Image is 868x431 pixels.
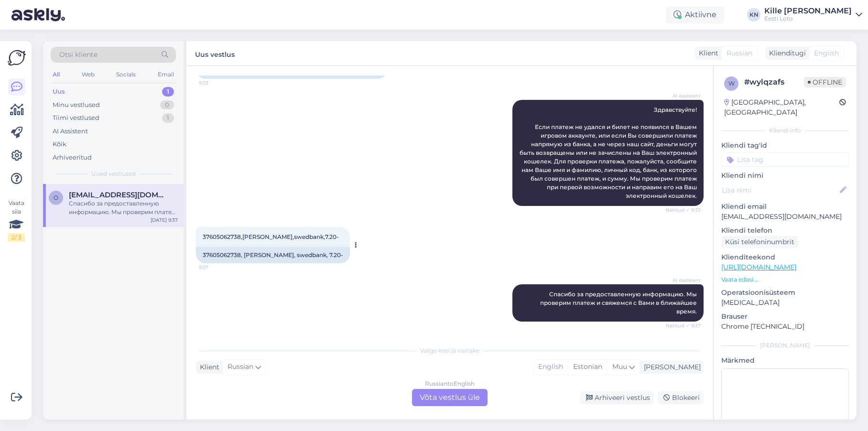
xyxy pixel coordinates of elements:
[814,48,839,58] span: English
[721,202,849,212] p: Kliendi email
[53,140,66,149] div: Kõik
[8,49,26,67] img: Askly Logo
[721,236,798,248] div: Küsi telefoninumbrit
[722,185,838,195] input: Lisa nimi
[764,7,862,22] a: Kille [PERSON_NAME]Eesti Loto
[199,79,235,86] span: 9:33
[764,7,852,15] div: Kille [PERSON_NAME]
[151,216,178,224] div: [DATE] 9:37
[728,80,735,87] span: w
[53,87,65,97] div: Uus
[665,206,701,214] span: Nähtud ✓ 9:33
[162,87,174,97] div: 1
[54,194,58,201] span: o
[199,264,235,271] span: 9:37
[727,48,752,58] span: Russian
[612,362,627,371] span: Muu
[665,92,701,99] span: AI Assistent
[114,68,138,81] div: Socials
[53,100,100,110] div: Minu vestlused
[640,362,701,372] div: [PERSON_NAME]
[228,362,253,372] span: Russian
[540,291,698,315] span: Спасибо за предоставленную информацию. Мы проверим платеж и свяжемся с Вами в ближайшее время.
[721,226,849,236] p: Kliendi telefon
[721,322,849,332] p: Chrome [TECHNICAL_ID]
[666,6,724,23] div: Aktiivne
[425,379,475,388] div: Russian to English
[91,170,136,178] span: Uued vestlused
[721,298,849,308] p: [MEDICAL_DATA]
[520,106,698,199] span: Здравствуйте! Если платеж не удался и билет не появился в Вашем игровом аккаунте, или если Вы сов...
[203,233,339,240] span: 37605062738,[PERSON_NAME],swedbank,7.20-
[721,140,849,151] p: Kliendi tag'id
[69,199,178,216] div: Спасибо за предоставленную информацию. Мы проверим платеж и свяжемся с Вами в ближайшее время.
[721,275,849,284] p: Vaata edasi ...
[195,47,235,60] label: Uus vestlus
[80,68,97,81] div: Web
[721,212,849,222] p: [EMAIL_ADDRESS][DOMAIN_NAME]
[765,48,806,58] div: Klienditugi
[764,15,852,22] div: Eesti Loto
[53,153,92,162] div: Arhiveeritud
[721,263,796,271] a: [URL][DOMAIN_NAME]
[8,199,25,242] div: Vaata siia
[721,356,849,366] p: Märkmed
[196,247,350,263] div: 37605062738, [PERSON_NAME], swedbank, 7.20-
[156,68,176,81] div: Email
[412,389,488,406] div: Võta vestlus üle
[533,360,568,374] div: English
[160,100,174,110] div: 0
[744,76,804,88] div: # wylqzafs
[665,277,701,284] span: AI Assistent
[721,126,849,135] div: Kliendi info
[59,50,98,60] span: Otsi kliente
[721,171,849,181] p: Kliendi nimi
[53,127,88,136] div: AI Assistent
[568,360,607,374] div: Estonian
[69,191,168,199] span: ofokin1@gmail.com
[804,77,846,87] span: Offline
[162,113,174,123] div: 1
[721,252,849,262] p: Klienditeekond
[8,233,25,242] div: 2 / 3
[721,152,849,167] input: Lisa tag
[53,113,99,123] div: Tiimi vestlused
[196,346,704,355] div: Valige keel ja vastake
[721,312,849,322] p: Brauser
[51,68,62,81] div: All
[721,341,849,350] div: [PERSON_NAME]
[665,322,701,329] span: Nähtud ✓ 9:37
[695,48,718,58] div: Klient
[724,97,839,118] div: [GEOGRAPHIC_DATA], [GEOGRAPHIC_DATA]
[721,288,849,298] p: Operatsioonisüsteem
[658,391,704,404] div: Blokeeri
[196,362,219,372] div: Klient
[747,8,760,22] div: KN
[580,391,654,404] div: Arhiveeri vestlus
